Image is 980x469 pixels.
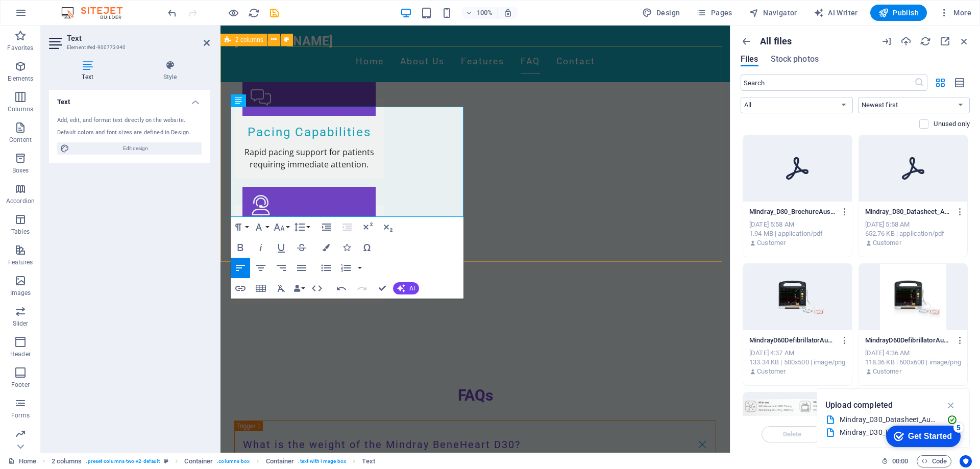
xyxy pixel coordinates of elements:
span: Navigator [749,8,797,18]
button: Subscript [378,217,398,237]
button: save [268,7,280,19]
span: AI Writer [814,8,858,18]
input: Search [741,75,914,91]
p: Slider [13,319,29,328]
span: . columns-box [217,455,250,467]
button: Align Justify [292,258,311,278]
div: Design (Ctrl+Alt+Y) [638,5,684,21]
i: Reload [920,36,931,47]
button: Superscript [358,217,377,237]
h6: 100% [477,7,493,19]
span: Design [642,8,680,18]
button: Decrease Indent [337,217,357,237]
p: Content [9,136,32,144]
i: Reload page [248,7,260,19]
p: Elements [8,75,34,83]
p: MindrayD60DefibrillatorAustralia_720x-removebg-preview-mDXZXOjLaJa5A26-N7ibvw.png [749,336,836,345]
p: Columns [8,105,33,113]
button: Font Size [272,217,291,237]
button: Icons [337,237,356,258]
h4: Style [130,60,210,82]
p: Customer [757,367,786,376]
button: Bold (Ctrl+B) [231,237,250,258]
span: AI [409,285,415,291]
button: Align Center [251,258,271,278]
button: Line Height [292,217,311,237]
i: Maximize [939,36,950,47]
button: Pages [692,5,736,21]
i: URL import [881,36,892,47]
button: Font Family [251,217,271,237]
p: MindrayD60DefibrillatorAustralia_720x-qawS4jU-jIBClTyrRTBfCA.png [865,336,952,345]
img: Editor Logo [59,7,135,19]
i: This element is a customizable preset [164,458,168,464]
button: Special Characters [357,237,377,258]
p: Customer [757,238,786,248]
button: Design [638,5,684,21]
h4: Text [49,90,210,108]
div: [DATE] 4:36 AM [865,349,962,358]
p: All files [760,36,792,47]
p: Customer [873,238,901,248]
span: Files [741,53,758,65]
button: Ordered List [356,258,364,278]
div: [DATE] 5:58 AM [865,220,962,229]
button: Redo (Ctrl+Shift+Z) [352,278,372,299]
span: Click to select. Double-click to edit [52,455,82,467]
button: Confirm (Ctrl+⏎) [373,278,392,299]
p: Favorites [7,44,33,52]
button: Align Right [272,258,291,278]
button: Increase Indent [317,217,336,237]
div: 133.34 KB | 500x500 | image/png [749,358,846,367]
button: Navigator [745,5,801,21]
button: Edit design [57,142,202,155]
p: Tables [11,228,30,236]
nav: breadcrumb [52,455,375,467]
button: AI [393,282,419,294]
div: Get Started 5 items remaining, 0% complete [8,5,83,27]
h3: Element #ed-900773040 [67,43,189,52]
button: More [935,5,975,21]
i: Upload [900,36,912,47]
p: Upload completed [825,399,893,412]
button: 100% [461,7,498,19]
span: Click to select. Double-click to edit [362,455,375,467]
span: . text-with-image-box [298,455,346,467]
button: Colors [316,237,336,258]
span: Click to select. Double-click to edit [266,455,295,467]
p: Footer [11,381,30,389]
span: More [939,8,971,18]
span: Publish [878,8,919,18]
div: [DATE] 4:37 AM [749,349,846,358]
span: 2 columns [235,37,263,43]
button: Usercentrics [960,455,972,467]
h6: Session time [881,455,909,467]
p: Images [10,289,31,297]
button: undo [166,7,178,19]
div: Get Started [30,11,74,20]
div: Mindray_D30_Brochure [GEOGRAPHIC_DATA]pdf [840,427,939,438]
div: Add, edit, and format text directly on the website. [57,116,202,125]
span: Stock photos [771,53,819,65]
button: Clear Formatting [272,278,291,299]
p: Customer [873,367,901,376]
button: Undo (Ctrl+Z) [332,278,351,299]
button: HTML [307,278,327,299]
button: Click here to leave preview mode and continue editing [227,7,239,19]
span: . preset-columns-two-v2-default [86,455,160,467]
button: Data Bindings [292,278,306,299]
p: Header [10,350,31,358]
div: Default colors and font sizes are defined in Design. [57,129,202,137]
i: Show all folders [741,36,752,47]
a: Click to cancel selection. Double-click to open Pages [8,455,36,467]
button: Strikethrough [292,237,311,258]
button: Unordered List [316,258,336,278]
button: Insert Table [251,278,271,299]
i: Close [959,36,970,47]
p: Boxes [12,166,29,175]
span: 00 00 [892,455,908,467]
p: Features [8,258,33,266]
div: [DATE] 5:58 AM [749,220,846,229]
i: On resize automatically adjust zoom level to fit chosen device. [503,8,512,17]
div: Mindray_D30_Datasheet_Australia_2025.pdf [840,414,939,426]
